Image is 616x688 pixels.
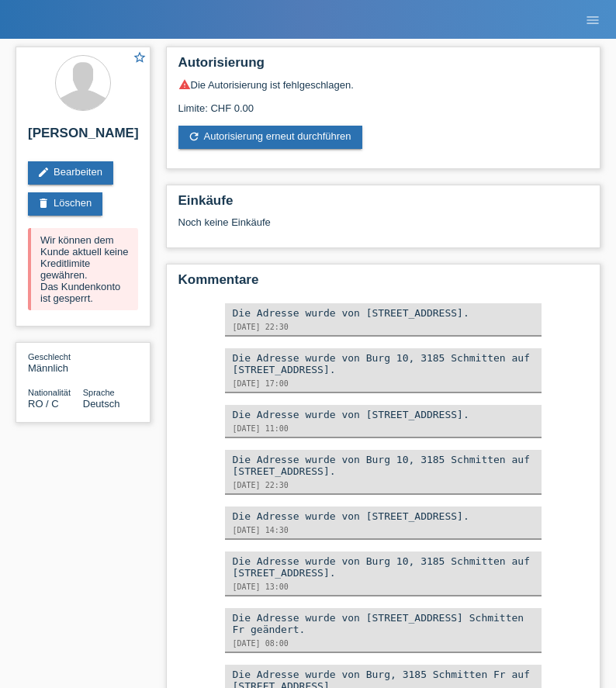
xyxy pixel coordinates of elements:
[178,216,589,240] div: Noch keine Einkäufe
[233,555,535,579] div: Die Adresse wurde von Burg 10, 3185 Schmitten auf [STREET_ADDRESS].
[37,166,50,178] i: edit
[233,454,535,477] div: Die Adresse wurde von Burg 10, 3185 Schmitten auf [STREET_ADDRESS].
[28,228,138,310] div: Wir können dem Kunde aktuell keine Kreditlimite gewähren. Das Kundenkonto ist gesperrt.
[577,15,608,24] a: menu
[133,50,147,67] a: star_border
[83,398,120,410] span: Deutsch
[233,510,535,522] div: Die Adresse wurde von [STREET_ADDRESS].
[28,126,138,149] h2: [PERSON_NAME]
[233,424,535,433] div: [DATE] 11:00
[178,78,191,91] i: warning
[28,388,71,397] span: Nationalität
[178,78,589,91] div: Die Autorisierung ist fehlgeschlagen.
[233,409,535,420] div: Die Adresse wurde von [STREET_ADDRESS].
[178,272,589,296] h2: Kommentare
[37,197,50,209] i: delete
[188,130,200,143] i: refresh
[233,583,535,591] div: [DATE] 13:00
[233,639,535,648] div: [DATE] 08:00
[133,50,147,64] i: star_border
[83,388,115,397] span: Sprache
[233,352,535,375] div: Die Adresse wurde von Burg 10, 3185 Schmitten auf [STREET_ADDRESS].
[233,612,535,635] div: Die Adresse wurde von [STREET_ADDRESS] Schmitten Fr geändert.
[178,91,589,114] div: Limite: CHF 0.00
[178,126,362,149] a: refreshAutorisierung erneut durchführen
[233,323,535,331] div: [DATE] 22:30
[585,12,600,28] i: menu
[233,526,535,534] div: [DATE] 14:30
[28,161,113,185] a: editBearbeiten
[233,481,535,489] div: [DATE] 22:30
[28,398,59,410] span: Rumänien / C / 28.12.2021
[233,307,535,319] div: Die Adresse wurde von [STREET_ADDRESS].
[28,192,102,216] a: deleteLöschen
[178,193,589,216] h2: Einkäufe
[28,352,71,361] span: Geschlecht
[233,379,535,388] div: [DATE] 17:00
[178,55,589,78] h2: Autorisierung
[28,351,83,374] div: Männlich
